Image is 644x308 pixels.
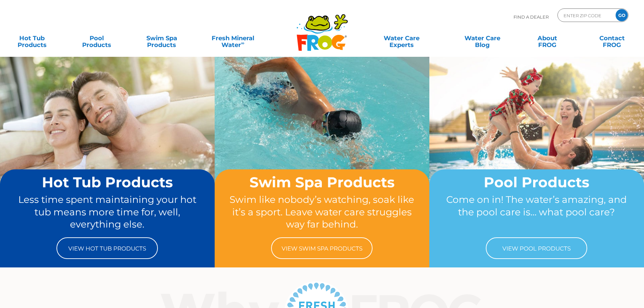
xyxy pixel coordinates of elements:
[616,9,628,21] input: GO
[72,31,122,45] a: PoolProducts
[522,31,572,45] a: AboutFROG
[56,237,158,259] a: View Hot Tub Products
[228,193,416,231] p: Swim like nobody’s watching, soak like it’s a sport. Leave water care struggles way far behind.
[486,237,587,259] a: View Pool Products
[7,31,57,45] a: Hot TubProducts
[228,174,416,190] h2: Swim Spa Products
[201,31,264,45] a: Fresh MineralWater∞
[271,237,373,259] a: View Swim Spa Products
[241,40,244,46] sup: ∞
[442,174,631,190] h2: Pool Products
[429,56,644,217] img: home-banner-pool-short
[514,8,549,25] p: Find A Dealer
[587,31,637,45] a: ContactFROG
[457,31,507,45] a: Water CareBlog
[361,31,443,45] a: Water CareExperts
[13,174,202,190] h2: Hot Tub Products
[137,31,187,45] a: Swim SpaProducts
[442,193,631,231] p: Come on in! The water’s amazing, and the pool care is… what pool care?
[13,193,202,231] p: Less time spent maintaining your hot tub means more time for, well, everything else.
[563,10,609,20] input: Zip Code Form
[215,56,429,217] img: home-banner-swim-spa-short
